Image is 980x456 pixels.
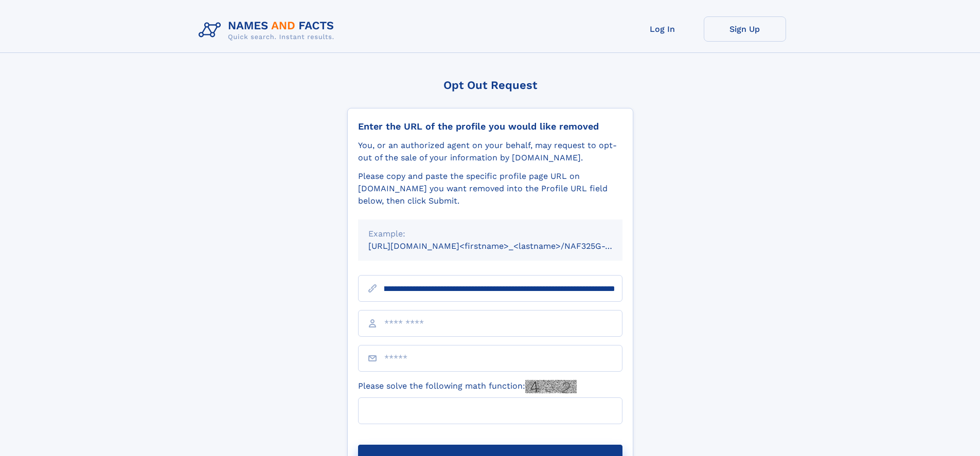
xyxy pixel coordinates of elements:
[358,121,622,132] div: Enter the URL of the profile you would like removed
[347,79,633,92] div: Opt Out Request
[704,16,786,42] a: Sign Up
[368,228,612,240] div: Example:
[194,16,343,44] img: Logo Names and Facts
[358,380,577,393] label: Please solve the following math function:
[368,241,642,251] small: [URL][DOMAIN_NAME]<firstname>_<lastname>/NAF325G-xxxxxxxx
[621,16,704,42] a: Log In
[358,170,622,207] div: Please copy and paste the specific profile page URL on [DOMAIN_NAME] you want removed into the Pr...
[358,139,622,164] div: You, or an authorized agent on your behalf, may request to opt-out of the sale of your informatio...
